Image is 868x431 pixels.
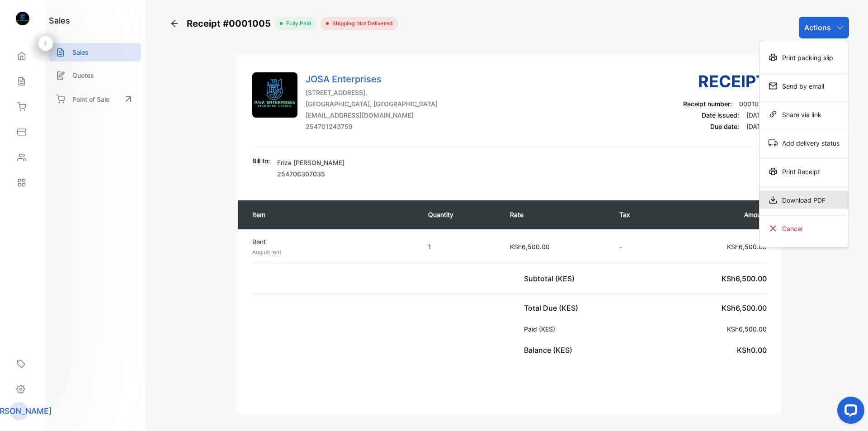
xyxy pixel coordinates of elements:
[674,210,767,219] p: Amount
[737,346,767,355] span: KSh0.00
[252,210,410,219] p: Item
[306,99,438,109] p: [GEOGRAPHIC_DATA], [GEOGRAPHIC_DATA]
[277,158,344,167] p: Frize [PERSON_NAME]
[72,47,89,57] p: Sales
[306,88,438,97] p: [STREET_ADDRESS],
[727,325,767,333] span: KSh6,500.00
[759,162,849,180] div: Print Receipt
[252,248,412,256] p: August rent
[619,242,656,251] p: -
[49,43,141,62] a: Sales
[759,219,849,237] div: Cancel
[16,12,29,25] img: logo
[759,134,849,152] div: Add delivery status
[746,111,767,119] span: [DATE]
[306,110,438,120] p: [EMAIL_ADDRESS][DOMAIN_NAME]
[187,17,274,30] span: Receipt #0001005
[804,22,831,33] p: Actions
[759,105,849,123] div: Share via link
[739,100,767,108] span: 0001005
[277,169,344,179] p: 254706307035
[683,69,767,94] h3: Receipt
[49,89,141,109] a: Point of Sale
[759,77,849,95] div: Send by email
[710,123,739,130] span: Due date:
[722,303,767,313] span: KSh6,500.00
[759,48,849,66] div: Print packing slip
[283,19,311,28] span: fully paid
[524,273,578,284] p: Subtotal (KES)
[722,274,767,283] span: KSh6,500.00
[252,156,270,166] p: Bill to:
[727,243,767,251] span: KSh6,500.00
[329,19,393,28] span: Shipping: Not Delivered
[428,242,492,251] p: 1
[72,71,94,80] p: Quotes
[524,345,576,355] p: Balance (KES)
[306,122,438,131] p: 254701243759
[759,191,849,209] div: Download PDF
[252,237,412,246] p: Rent
[799,17,849,38] button: Actions
[524,324,559,334] p: Paid (KES)
[510,243,550,251] span: KSh6,500.00
[49,14,70,27] h1: sales
[252,72,297,118] img: Company Logo
[524,303,582,313] p: Total Due (KES)
[683,100,732,108] span: Receipt number:
[72,95,109,104] p: Point of Sale
[510,210,601,219] p: Rate
[428,210,492,219] p: Quantity
[830,393,868,431] iframe: LiveChat chat widget
[49,66,141,85] a: Quotes
[746,123,767,130] span: [DATE]
[619,210,656,219] p: Tax
[702,111,739,119] span: Date issued:
[306,72,438,86] p: JOSA Enterprises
